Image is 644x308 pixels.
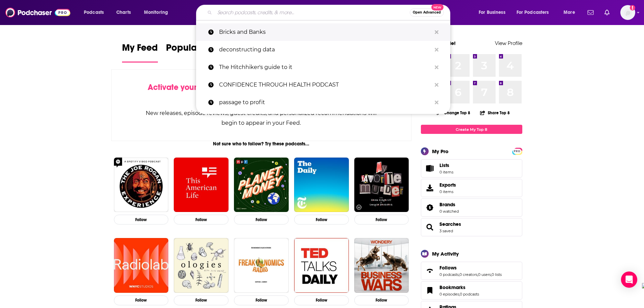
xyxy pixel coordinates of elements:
[294,158,349,212] img: The Daily
[114,215,169,224] button: Follow
[439,272,459,277] a: 0 podcasts
[234,215,289,224] button: Follow
[294,295,349,305] button: Follow
[439,221,461,227] a: Searches
[433,109,475,117] button: Change Top 8
[148,82,217,92] span: Activate your Feed
[421,218,522,236] span: Searches
[215,7,410,18] input: Search podcasts, credits, & more...
[421,159,522,177] a: Lists
[492,272,502,277] a: 0 lists
[423,183,437,193] span: Exports
[439,265,502,271] a: Follows
[585,7,596,18] a: Show notifications dropdown
[354,238,409,293] img: Business Wars
[421,281,522,300] span: Bookmarks
[439,284,479,290] a: Bookmarks
[439,170,453,174] span: 0 items
[479,8,505,17] span: For Business
[439,182,456,188] span: Exports
[174,295,229,305] button: Follow
[423,286,437,295] a: Bookmarks
[513,148,521,153] a: PRO
[166,42,223,57] span: Popular Feed
[423,222,437,232] a: Searches
[174,158,229,212] img: This American Life
[114,295,169,305] button: Follow
[439,292,459,297] a: 0 episodes
[354,215,409,224] button: Follow
[111,141,412,147] div: Not sure who to follow? Try these podcasts...
[219,41,431,58] p: deconstructing data
[423,203,437,212] a: Brands
[196,76,450,94] a: CONFIDENCE THROUGH HEALTH PODCAST
[294,238,349,293] img: TED Talks Daily
[423,266,437,276] a: Follows
[196,23,450,41] a: Bricks and Banks
[495,40,522,46] a: View Profile
[439,209,459,214] a: 0 watched
[145,82,378,102] div: by following Podcasts, Creators, Lists, and other Users!
[559,7,583,18] button: open menu
[564,8,575,17] span: More
[139,7,177,18] button: open menu
[144,8,168,17] span: Monitoring
[439,229,453,233] a: 3 saved
[630,5,635,10] svg: Add a profile image
[234,158,289,212] img: Planet Money
[459,272,459,277] span: ,
[234,295,289,305] button: Follow
[439,162,453,168] span: Lists
[477,272,478,277] span: ,
[421,179,522,197] a: Exports
[202,5,457,20] div: Search podcasts, credits, & more...
[478,272,491,277] a: 0 users
[620,5,635,20] button: Show profile menu
[174,238,229,293] img: Ologies with Alie Ward
[432,251,459,257] div: My Activity
[621,271,637,288] div: Open Intercom Messenger
[480,106,510,119] button: Share Top 8
[513,149,521,154] span: PRO
[413,11,441,14] span: Open Advanced
[219,76,431,94] p: CONFIDENCE THROUGH HEALTH PODCAST
[410,8,444,17] button: Open AdvancedNew
[460,292,479,297] a: 0 podcasts
[431,4,444,10] span: New
[439,265,457,271] span: Follows
[122,42,158,57] span: My Feed
[5,6,70,19] img: Podchaser - Follow, Share and Rate Podcasts
[294,215,349,224] button: Follow
[114,238,169,293] img: Radiolab
[620,5,635,20] span: Logged in as elleb2btech
[354,295,409,305] button: Follow
[114,158,169,212] img: The Joe Rogan Experience
[122,42,158,63] a: My Feed
[84,8,104,17] span: Podcasts
[166,42,223,63] a: Popular Feed
[354,158,409,212] img: My Favorite Murder with Karen Kilgariff and Georgia Hardstark
[459,292,460,297] span: ,
[112,7,135,18] a: Charts
[219,94,431,111] p: passage to profit
[439,284,466,290] span: Bookmarks
[512,7,559,18] button: open menu
[219,23,431,41] p: Bricks and Banks
[517,8,549,17] span: For Podcasters
[196,58,450,76] a: The Hitchhiker's guide to it
[79,7,113,18] button: open menu
[116,8,131,17] span: Charts
[491,272,492,277] span: ,
[421,262,522,280] span: Follows
[421,125,522,134] a: Create My Top 8
[219,58,431,76] p: The Hitchhiker's guide to it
